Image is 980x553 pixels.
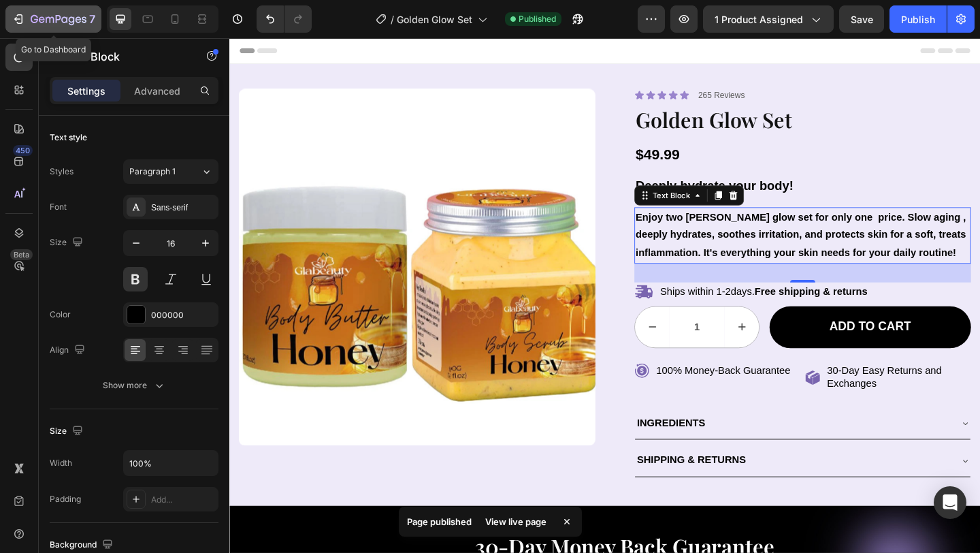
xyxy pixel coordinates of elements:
[715,12,803,27] span: 1 product assigned
[519,13,556,25] span: Published
[442,185,805,244] p: Enjoy two [PERSON_NAME] glow set for only one price. Slow aging , deeply hydrates, soothes irrita...
[50,201,67,213] div: Font
[441,292,478,336] button: decrement
[443,409,517,429] p: Ingredients
[50,422,86,441] div: Size
[407,515,472,528] p: Page published
[538,292,576,336] button: increment
[703,5,834,33] button: 1 product assigned
[440,72,806,104] h1: Golden Glow Set
[10,249,33,260] div: Beta
[839,5,884,33] button: Save
[440,184,806,245] div: Rich Text Editor. Editing area: main
[851,14,873,25] span: Save
[397,12,472,27] span: Golden Glow Set
[901,12,935,27] div: Publish
[50,309,71,321] div: Color
[50,131,87,144] div: Text style
[103,379,166,392] div: Show more
[391,12,394,27] span: /
[5,5,101,33] button: 7
[571,270,693,281] strong: Free shipping & returns
[50,373,218,398] button: Show more
[650,355,804,383] p: 30-Day Easy Returns and Exchanges
[50,234,86,252] div: Size
[50,493,81,505] div: Padding
[50,165,73,178] div: Styles
[13,145,33,156] div: 450
[468,269,694,283] p: Ships within 1-2days.
[257,5,312,33] div: Undo/Redo
[934,486,966,519] div: Open Intercom Messenger
[151,309,215,321] div: 000000
[229,38,980,553] iframe: Design area
[889,5,947,33] button: Publish
[134,84,180,98] p: Advanced
[67,84,105,98] p: Settings
[50,457,72,469] div: Width
[151,494,215,506] div: Add...
[464,355,610,369] p: 100% Money-Back Guarantee
[124,451,218,475] input: Auto
[50,341,88,360] div: Align
[440,115,806,138] div: $49.99
[129,165,176,178] span: Paragraph 1
[653,306,742,323] div: Add to cart
[151,202,215,214] div: Sans-serif
[587,291,806,337] button: Add to cart
[123,159,218,184] button: Paragraph 1
[478,292,538,336] input: quantity
[510,57,560,68] p: 265 Reviews
[477,512,555,531] div: View live page
[442,153,613,168] strong: Deeply hydrate your body!
[89,11,95,27] p: 7
[457,165,504,177] div: Text Block
[66,48,182,65] p: Text Block
[443,449,561,469] p: Shipping & Returns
